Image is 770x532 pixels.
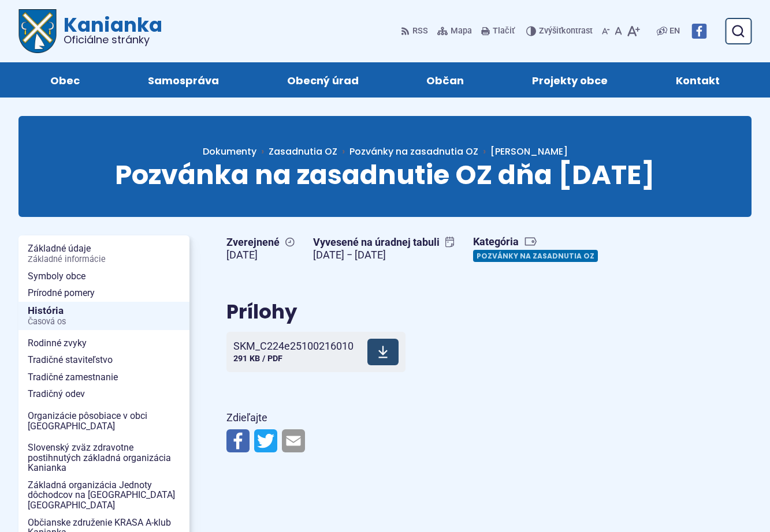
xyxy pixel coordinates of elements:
a: Projekty obce [509,62,630,98]
a: Dokumenty [203,145,269,158]
a: EN [667,24,682,38]
span: Tlačiť [493,27,515,36]
span: RSS [412,24,428,38]
span: Organizácie pôsobiace v obci [GEOGRAPHIC_DATA] [28,407,180,434]
figcaption: [DATE] [226,249,295,262]
img: Zdieľať na Twitteri [254,429,277,452]
a: Tradičné zamestnanie [18,369,189,386]
a: Pozvánky na zasadnutia OZ [349,145,478,158]
span: Tradičné zamestnanie [28,369,180,386]
a: RSS [401,19,430,43]
span: Časová os [28,317,180,327]
a: Základná organizácia Jednoty dôchodcov na [GEOGRAPHIC_DATA] [GEOGRAPHIC_DATA] [18,477,189,514]
a: Slovenský zväz zdravotne postihnutých základná organizácia Kanianka [18,439,189,477]
img: Zdieľať na Facebooku [226,429,250,452]
span: Zvýšiť [539,26,561,36]
figcaption: [DATE] − [DATE] [313,249,455,262]
button: Zvýšiťkontrast [526,19,595,43]
a: Obecný úrad [265,62,381,98]
span: Rodinné zvyky [28,335,180,352]
a: Organizácie pôsobiace v obci [GEOGRAPHIC_DATA] [18,407,189,434]
span: Slovenský zväz zdravotne postihnutých základná organizácia Kanianka [28,439,180,477]
span: Zverejnené [226,236,295,249]
span: EN [669,24,680,38]
button: Zväčšiť veľkosť písma [624,19,642,43]
a: Rodinné zvyky [18,335,189,352]
span: Obec [50,62,80,98]
img: Prejsť na domovskú stránku [18,9,57,53]
a: Tradičné staviteľstvo [18,351,189,369]
span: Kategória [473,235,602,249]
span: Základná organizácia Jednoty dôchodcov na [GEOGRAPHIC_DATA] [GEOGRAPHIC_DATA] [28,477,180,514]
button: Zmenšiť veľkosť písma [600,19,612,43]
p: Zdieľajte [226,409,637,427]
span: Pozvánka na zasadnutie OZ dňa [DATE] [115,156,655,193]
a: Obec [28,62,102,98]
a: Pozvánky na zasadnutia OZ [473,250,598,262]
button: Nastaviť pôvodnú veľkosť písma [612,19,624,43]
span: Základné údaje [28,240,180,267]
span: Vyvesené na úradnej tabuli [313,236,455,249]
span: [PERSON_NAME] [490,145,568,158]
h2: Prílohy [226,301,637,323]
span: Tradičné staviteľstvo [28,351,180,369]
span: Občan [426,62,464,98]
span: História [28,302,180,330]
a: Prírodné pomery [18,284,189,302]
a: Zasadnutia OZ [269,145,349,158]
span: Samospráva [148,62,219,98]
span: Základné informácie [28,255,180,264]
a: Kontakt [653,62,742,98]
a: Logo Kanianka, prejsť na domovskú stránku. [18,9,162,53]
span: SKM_C224e25100216010 [233,340,354,352]
span: Oficiálne stránky [64,35,162,45]
a: Symboly obce [18,268,189,285]
span: Obecný úrad [287,62,359,98]
a: [PERSON_NAME] [478,145,568,158]
a: Základné údajeZákladné informácie [18,240,189,267]
a: Mapa [435,19,474,43]
a: HistóriaČasová os [18,302,189,330]
span: Kontakt [676,62,720,98]
span: kontrast [539,27,593,36]
img: Zdieľať e-mailom [282,429,305,452]
span: Symboly obce [28,268,180,285]
a: Samospráva [125,62,241,98]
span: 291 KB / PDF [233,354,282,364]
img: Prejsť na Facebook stránku [691,24,706,39]
span: Kanianka [57,15,162,45]
span: Mapa [451,24,472,38]
a: Tradičný odev [18,385,189,403]
span: Tradičný odev [28,385,180,403]
button: Tlačiť [479,19,517,43]
span: Dokumenty [203,145,256,158]
span: Zasadnutia OZ [269,145,337,158]
a: SKM_C224e25100216010 291 KB / PDF [226,332,406,372]
span: Projekty obce [532,62,608,98]
a: Občan [404,62,487,98]
span: Prírodné pomery [28,284,180,302]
